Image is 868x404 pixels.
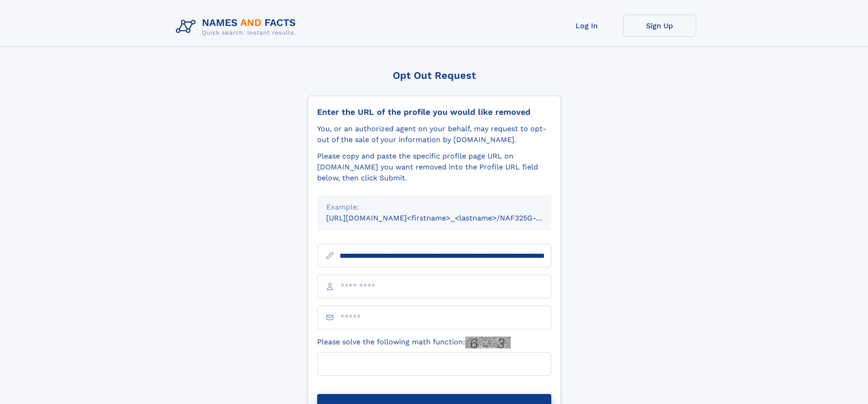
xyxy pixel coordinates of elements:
[317,123,551,145] div: You, or an authorized agent on your behalf, may request to opt-out of the sale of your informatio...
[623,15,696,37] a: Sign Up
[172,15,303,39] img: Logo Names and Facts
[317,151,551,184] div: Please copy and paste the specific profile page URL on [DOMAIN_NAME] you want removed into the Pr...
[326,202,542,213] div: Example:
[550,15,623,37] a: Log In
[317,107,551,117] div: Enter the URL of the profile you would like removed
[326,214,569,222] small: [URL][DOMAIN_NAME]<firstname>_<lastname>/NAF325G-xxxxxxxx
[317,337,511,348] label: Please solve the following math function:
[308,70,561,81] div: Opt Out Request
